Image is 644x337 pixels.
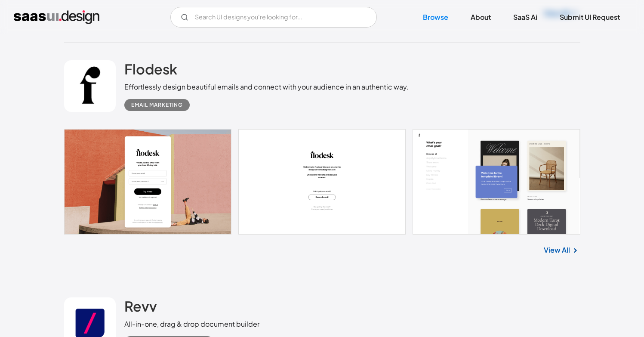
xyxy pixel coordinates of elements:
input: Search UI designs you're looking for... [170,7,377,28]
h2: Flodesk [124,60,177,77]
a: Submit UI Request [549,8,630,27]
h2: Revv [124,297,157,315]
div: Effortlessly design beautiful emails and connect with your audience in an authentic way. [124,82,409,92]
a: home [14,10,99,24]
a: Flodesk [124,60,177,82]
div: Email Marketing [131,100,183,110]
a: View All [544,245,570,255]
a: SaaS Ai [503,8,548,27]
a: About [460,8,501,27]
a: Revv [124,297,157,319]
div: All-in-one, drag & drop document builder [124,319,259,329]
form: Email Form [170,7,377,28]
a: Browse [413,8,459,27]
